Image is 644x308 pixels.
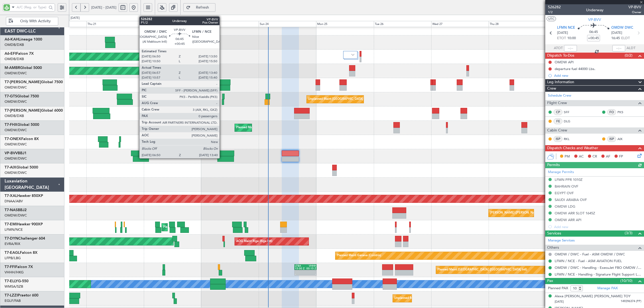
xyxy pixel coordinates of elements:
a: OMDW/DWC [5,99,27,104]
span: Crew [547,86,556,92]
a: T7-LZZIPraetor 600 [5,294,38,297]
span: PM [565,154,570,159]
div: Add new [554,73,641,78]
span: T7-[PERSON_NAME] [5,109,41,112]
span: M-AMBR [5,66,20,70]
span: T7-FHX [5,123,17,127]
span: T7-LZZI [5,294,18,297]
div: Tue 26 [374,21,431,27]
button: UTC [547,16,556,21]
div: Planned Maint Chester [163,223,194,231]
span: ELDT [621,36,630,41]
a: OMDB/DXB [5,42,24,47]
span: T7-[PERSON_NAME] [5,80,41,84]
span: Refresh [192,6,214,9]
a: OMDW/DWC [5,170,27,175]
span: A6-KAH [5,38,19,41]
a: OMDW/DWC [5,85,27,90]
span: 16:45 [611,36,620,41]
a: OMDW/DWC [5,128,27,133]
div: FO [607,109,616,115]
button: Refresh [183,3,215,12]
a: AIX [617,137,630,141]
span: 526282 [548,4,561,10]
a: OMDW/DWC [5,71,27,76]
span: ETOT [557,36,566,41]
a: VHHH/HKG [5,270,24,275]
span: Pax [547,278,553,284]
div: Planned Maint Geneva (Cointrin) [337,252,381,260]
span: T7-EAGL [5,251,20,255]
div: ISP [607,136,616,142]
span: T7-GTS [5,94,17,98]
span: OMDW DWC [611,25,633,31]
span: Flight Crew [547,100,567,106]
a: VP-BVVBBJ1 [5,151,27,155]
div: 15:00 Z [295,267,306,270]
span: T7-DYN [5,237,18,240]
span: T7-AIX [5,166,16,169]
img: arrow-gray.svg [351,54,354,56]
div: 00:15 Z [306,267,316,270]
span: (0/2) [625,53,632,58]
div: Alexa [PERSON_NAME] [PERSON_NAME] TOY [555,294,631,299]
span: Others [547,245,559,251]
a: OMDB/DXB [5,113,24,118]
span: FP [619,154,623,159]
a: T7-EMIHawker 900XP [5,222,43,226]
div: Planned Maint [GEOGRAPHIC_DATA] ([GEOGRAPHIC_DATA] Intl) [437,266,527,274]
a: T7-[PERSON_NAME]Global 7500 [5,80,63,84]
label: Planned PAX [548,286,568,291]
span: AF [606,154,610,159]
span: AC [579,154,584,159]
a: EGLF/FAB [5,298,21,303]
a: EVRA/RIX [5,241,20,246]
div: Wed 27 [431,21,489,27]
a: A6-EFIFalcon 7X [5,52,34,56]
a: SFF [564,110,576,115]
div: Sat 23 [201,21,259,27]
a: OMDW / DWC - Handling - ExecuJet FBO OMDW / DWC [555,265,641,270]
span: Dispatch Checks and Weather [547,145,598,151]
span: VP-BVV [5,151,18,155]
a: T7-XALHawker 850XP [5,194,43,198]
a: DLG [564,119,576,124]
span: Cabin Crew [547,127,567,134]
span: 06:45 [589,30,598,35]
span: VP-BVV [628,4,641,10]
span: Only With Activity [14,19,56,23]
div: Thu 28 [489,21,546,27]
span: [DATE] [611,30,622,36]
div: Planned Maint [GEOGRAPHIC_DATA] ([GEOGRAPHIC_DATA]) [236,124,321,132]
span: A6-EFI [5,52,16,56]
div: ISP [554,136,562,142]
a: OMDW/DWC [5,142,27,147]
a: T7-GTSGlobal 7500 [5,94,39,98]
input: A/C (Reg. or Type) [17,3,47,11]
div: - [306,273,316,276]
span: VP-BVV [588,17,601,23]
div: CP [554,109,562,115]
a: PKS [617,110,630,115]
a: T7-NASBBJ2 [5,208,27,212]
div: Unplanned Maint [GEOGRAPHIC_DATA] ([GEOGRAPHIC_DATA]) [394,294,482,302]
div: Underway [586,7,603,13]
div: Mon 25 [316,21,374,27]
a: T7-FFIFalcon 7X [5,265,33,269]
div: [PERSON_NAME] ([PERSON_NAME] Intl) [490,209,546,217]
span: [DATE] [555,300,564,304]
span: ALDT [627,46,635,51]
a: T7-[PERSON_NAME]Global 6000 [5,109,63,112]
a: OMDB/DXB [5,57,24,61]
div: Planned Maint Dubai (Al Maktoum Intl) [162,81,215,89]
div: Thu 21 [86,21,144,27]
span: T7-EMI [5,222,17,226]
div: [DATE] [71,16,80,20]
a: OMDW / DWC - Fuel - ASM OMDW / DWC [555,252,625,256]
span: LFMN NCE [557,25,575,31]
a: Schedule Crew [548,93,571,98]
div: Planned Maint Dubai (Al Maktoum Intl) [160,38,213,46]
a: Manage PAX [597,286,618,291]
span: 10:00 [567,36,576,41]
span: Services [547,230,561,237]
